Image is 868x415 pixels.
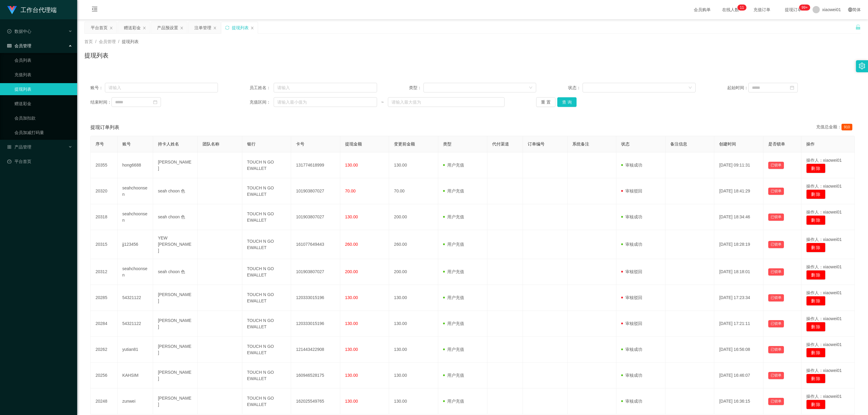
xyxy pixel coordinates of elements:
[768,214,784,221] button: 已锁单
[768,346,784,353] button: 已锁单
[806,237,842,242] span: 操作人：xiaowei01
[345,189,356,193] span: 70.00
[621,321,642,326] span: 审核驳回
[14,54,72,66] a: 会员列表
[213,26,217,30] i: 图标: close
[806,184,842,189] span: 操作人：xiaowei01
[806,210,842,214] span: 操作人：xiaowei01
[232,22,249,33] div: 提现列表
[443,347,464,352] span: 用户充值
[768,398,784,405] button: 已锁单
[345,373,358,378] span: 130.00
[143,26,146,30] i: 图标: close
[806,264,842,269] span: 操作人：xiaowei01
[443,214,464,219] span: 用户充值
[242,337,291,363] td: TOUCH N GO EWALLET
[377,99,388,105] span: ~
[848,8,852,12] i: 图标: global
[96,142,104,146] span: 序号
[806,322,826,332] button: 删 除
[859,63,865,69] i: 图标: setting
[345,214,358,219] span: 130.00
[557,97,577,107] button: 查 询
[345,347,358,352] span: 130.00
[714,204,763,230] td: [DATE] 18:34:46
[806,164,826,173] button: 删 除
[153,337,198,363] td: [PERSON_NAME]
[768,162,784,169] button: 已锁单
[291,259,340,285] td: 101903807027
[153,204,198,230] td: seah choon 色
[7,7,57,12] a: 工作台代理端
[242,178,291,204] td: TOUCH N GO EWALLET
[84,51,108,60] h1: 提现列表
[529,86,533,90] i: 图标: down
[118,259,153,285] td: seahchoonsen
[742,5,744,11] p: 1
[528,142,545,146] span: 订单编号
[91,388,118,414] td: 20248
[443,189,464,193] span: 用户充值
[118,285,153,311] td: 54321122
[91,152,118,178] td: 20355
[621,242,642,247] span: 审核成功
[727,85,748,91] span: 起始时间：
[714,285,763,311] td: [DATE] 17:23:34
[768,268,784,276] button: 已锁单
[670,142,687,146] span: 备注信息
[90,85,105,91] span: 账号：
[443,399,464,404] span: 用户充值
[492,142,509,146] span: 代付渠道
[806,316,842,321] span: 操作人：xiaowei01
[806,142,815,146] span: 操作
[806,400,826,409] button: 删 除
[91,22,108,33] div: 平台首页
[291,311,340,337] td: 120333015196
[536,97,555,107] button: 重 置
[388,97,504,107] input: 请输入最大值为
[714,388,763,414] td: [DATE] 16:36:15
[389,230,438,259] td: 260.00
[389,363,438,388] td: 130.00
[291,285,340,311] td: 120333015196
[345,321,358,326] span: 130.00
[409,85,423,91] span: 类型：
[153,100,157,104] i: 图标: calendar
[250,26,254,30] i: 图标: close
[740,5,742,11] p: 1
[84,0,105,20] i: 图标: menu-fold
[443,373,464,378] span: 用户充值
[242,285,291,311] td: TOUCH N GO EWALLET
[737,5,746,11] sup: 11
[714,230,763,259] td: [DATE] 18:28:19
[291,178,340,204] td: 101903807027
[153,152,198,178] td: [PERSON_NAME]
[91,311,118,337] td: 20284
[806,215,826,225] button: 删 除
[153,178,198,204] td: seah choon 色
[118,388,153,414] td: zunwei
[118,363,153,388] td: KAHSIM
[806,270,826,280] button: 删 除
[443,163,464,167] span: 用户充值
[242,204,291,230] td: TOUCH N GO EWALLET
[621,214,642,219] span: 审核成功
[714,152,763,178] td: [DATE] 09:11:31
[250,85,274,91] span: 员工姓名：
[443,142,451,146] span: 类型
[855,24,861,30] i: 图标: unlock
[806,243,826,252] button: 删 除
[118,230,153,259] td: jj123456
[7,29,11,33] i: 图标: check-circle-o
[14,69,72,81] a: 充值列表
[7,155,72,167] a: 图标: dashboard平台首页
[274,97,377,107] input: 请输入最小值为
[572,142,589,146] span: 系统备注
[158,142,179,146] span: 持卡人姓名
[389,388,438,414] td: 130.00
[750,8,773,12] span: 充值订单
[7,145,31,149] span: 产品管理
[7,6,17,14] img: logo.9652507e.png
[389,337,438,363] td: 130.00
[768,241,784,248] button: 已锁单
